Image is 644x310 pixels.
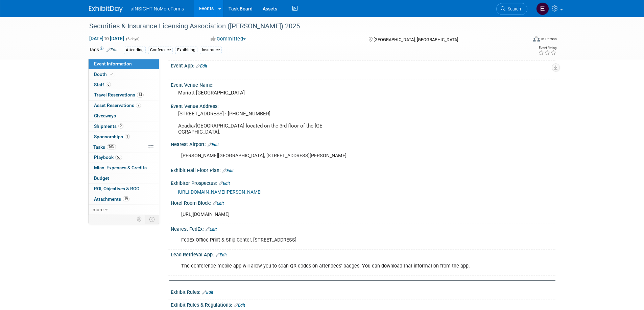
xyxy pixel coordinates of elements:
a: Edit [206,227,217,232]
span: 55 [115,155,122,160]
a: Edit [202,290,213,295]
div: Exhibit Rules & Regulations: [171,300,555,309]
a: Sponsorships1 [89,132,159,142]
span: Shipments [94,123,123,129]
span: Event Information [94,61,132,66]
span: Playbook [94,154,122,160]
div: In-Person [541,36,557,41]
span: [GEOGRAPHIC_DATA], [GEOGRAPHIC_DATA] [374,37,458,42]
a: Staff6 [89,80,159,90]
div: Attending [124,47,146,54]
span: 14 [137,92,144,97]
div: Securities & Insurance Licensing Association ([PERSON_NAME]) 2025 [87,20,517,32]
a: Edit [222,168,234,173]
a: Edit [106,48,118,52]
span: Search [505,6,521,11]
span: Sponsorships [94,134,130,139]
a: Playbook55 [89,152,159,163]
span: 76% [107,144,116,149]
div: Event Rating [538,46,556,50]
a: Travel Reservations14 [89,90,159,100]
a: Edit [234,303,245,308]
a: [URL][DOMAIN_NAME][PERSON_NAME] [178,189,262,195]
span: to [103,36,110,41]
div: Hotel Room Block: [171,198,555,207]
a: Budget [89,173,159,184]
span: aINSIGHT NoMoreForms [131,6,184,11]
a: Edit [219,181,230,186]
span: (6 days) [125,37,140,41]
div: Exhibiting [175,47,197,54]
div: Lead Retrieval App: [171,250,555,258]
div: Exhibit Rules: [171,287,555,296]
div: Exhibitor Prospectus: [171,178,555,187]
span: Giveaways [94,113,116,118]
div: Event App: [171,61,555,69]
a: ROI, Objectives & ROO [89,184,159,194]
div: Nearest Airport: [171,139,555,148]
img: Eric Guimond [536,2,549,15]
span: more [93,207,103,212]
span: 7 [136,103,141,108]
span: Staff [94,82,111,87]
div: The conference mobile app will allow you to scan QR codes on attendees’ badges. You can download ... [176,259,481,273]
div: [PERSON_NAME][GEOGRAPHIC_DATA], [STREET_ADDRESS][PERSON_NAME] [176,149,481,163]
div: Event Venue Name: [171,80,555,88]
span: 19 [123,196,129,201]
a: Booth [89,69,159,80]
span: Tasks [93,144,116,150]
a: Event Information [89,59,159,69]
a: Edit [213,201,224,206]
div: Conference [148,47,173,54]
img: Format-Inperson.png [533,36,540,41]
a: Edit [196,64,207,68]
span: Booth [94,72,115,77]
span: Asset Reservations [94,103,141,108]
a: more [89,205,159,215]
pre: [STREET_ADDRESS] · [PHONE_NUMBER] Acadia/[GEOGRAPHIC_DATA] located on the 3rd floor of the [GEOGR... [178,111,324,135]
div: Event Format [487,35,557,45]
div: Exhibit Hall Floor Plan: [171,165,555,174]
a: Tasks76% [89,142,159,152]
span: Travel Reservations [94,92,144,97]
a: Shipments2 [89,121,159,132]
div: FedEx Office Print & Ship Center, [STREET_ADDRESS] [176,233,481,247]
span: 2 [118,123,123,129]
div: Event Venue Address: [171,101,555,110]
div: [URL][DOMAIN_NAME] [176,208,481,221]
span: [DATE] [DATE] [89,35,124,41]
div: Mariott [GEOGRAPHIC_DATA] [176,88,550,98]
a: Edit [216,253,227,257]
a: Asset Reservations7 [89,101,159,111]
span: ROI, Objectives & ROO [94,186,139,191]
a: Misc. Expenses & Credits [89,163,159,173]
a: Attachments19 [89,194,159,204]
span: Misc. Expenses & Credits [94,165,147,170]
a: Search [496,3,527,15]
td: Toggle Event Tabs [145,215,159,224]
td: Tags [89,46,118,54]
a: Giveaways [89,111,159,121]
span: Attachments [94,196,129,202]
span: 6 [106,82,111,87]
span: 1 [125,134,130,139]
img: ExhibitDay [89,6,123,12]
i: Booth reservation complete [110,72,113,76]
div: Insurance [200,47,222,54]
td: Personalize Event Tab Strip [134,215,145,224]
span: Budget [94,175,109,181]
div: Nearest FedEx: [171,224,555,233]
a: Edit [208,142,219,147]
button: Committed [208,35,248,43]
